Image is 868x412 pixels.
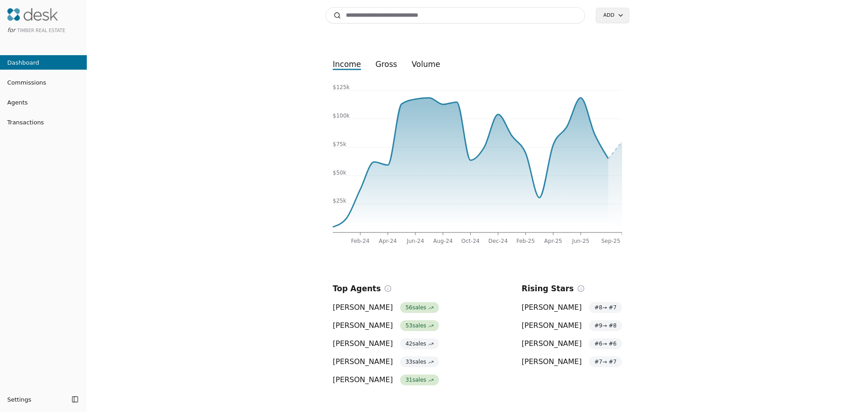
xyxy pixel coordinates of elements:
[601,238,620,244] tspan: Sep-25
[406,238,424,244] tspan: Jun-24
[589,356,622,367] span: # 7 → # 7
[368,56,405,72] button: gross
[516,238,535,244] tspan: Feb-25
[596,8,629,23] button: Add
[333,282,381,295] h2: Top Agents
[462,238,480,244] tspan: Oct-24
[589,338,622,349] span: # 6 → # 6
[400,302,439,313] span: 56 sales
[544,238,562,244] tspan: Apr-25
[333,356,393,367] span: [PERSON_NAME]
[400,320,439,331] span: 53 sales
[379,238,397,244] tspan: Apr-24
[522,302,582,313] span: [PERSON_NAME]
[7,8,58,21] img: Desk
[7,395,31,404] span: Settings
[522,356,582,367] span: [PERSON_NAME]
[333,320,393,331] span: [PERSON_NAME]
[17,28,65,33] span: Timber Real Estate
[522,282,574,295] h2: Rising Stars
[488,238,508,244] tspan: Dec-24
[589,320,622,331] span: # 9 → # 8
[522,338,582,349] span: [PERSON_NAME]
[333,302,393,313] span: [PERSON_NAME]
[400,356,439,367] span: 33 sales
[571,238,589,244] tspan: Jun-25
[433,238,453,244] tspan: Aug-24
[589,302,622,313] span: # 8 → # 7
[400,374,439,385] span: 31 sales
[522,320,582,331] span: [PERSON_NAME]
[333,338,393,349] span: [PERSON_NAME]
[333,374,393,385] span: [PERSON_NAME]
[325,56,368,72] button: income
[333,141,346,147] tspan: $75k
[333,84,350,90] tspan: $125k
[351,238,370,244] tspan: Feb-24
[333,113,350,119] tspan: $100k
[400,338,439,349] span: 42 sales
[333,170,346,176] tspan: $50k
[4,392,69,407] button: Settings
[333,198,346,204] tspan: $25k
[7,27,15,33] span: for
[404,56,447,72] button: volume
